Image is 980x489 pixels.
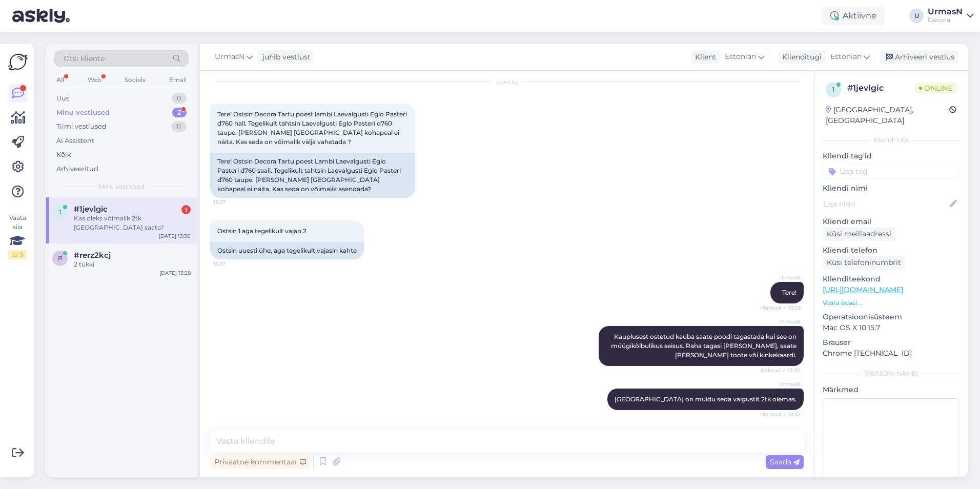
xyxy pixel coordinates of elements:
div: 2 [172,108,187,118]
p: Kliendi tag'id [823,151,959,161]
span: Saada [770,457,800,466]
p: Mac OS X 10.15.7 [823,322,959,333]
span: UrmasN [215,51,244,63]
span: Nähtud ✓ 13:30 [761,366,801,374]
span: Minu vestlused [98,182,145,191]
span: UrmasN [762,274,801,281]
div: Kas oleks võimalik 2tk [GEOGRAPHIC_DATA] saata? [74,214,191,232]
div: 2 / 3 [8,250,27,259]
input: Lisa tag [823,164,959,179]
span: Otsi kliente [64,53,105,64]
p: Brauser [823,337,959,348]
span: Tere! Ostsin Decora Tartu poest lambi Laevalgusti Eglo Pasteri d760 hall. Tegelikult tahtsin Laev... [217,110,409,146]
div: U [909,9,924,23]
img: Askly Logo [8,52,28,72]
div: Minu vestlused [56,108,110,118]
span: UrmasN [762,318,801,325]
div: Ostsin uuesti ühe, aga tegelikult vajasin kahte [210,242,364,259]
div: Tiimi vestlused [56,121,107,132]
div: Arhiveeri vestlus [880,50,958,64]
div: [PERSON_NAME] [823,369,959,378]
div: [DATE] 13:28 [159,269,191,277]
div: Web [86,73,104,87]
div: 1 [181,205,191,214]
div: Privaatne kommentaar [210,455,310,469]
div: Kõik [56,150,71,160]
span: Online [915,83,956,94]
a: [URL][DOMAIN_NAME] [823,285,903,294]
p: Kliendi email [823,216,959,227]
p: Märkmed [823,384,959,395]
div: Aktiivne [822,7,885,25]
div: Kliendi info [823,135,959,145]
p: Chrome [TECHNICAL_ID] [823,348,959,359]
div: AI Assistent [56,136,94,146]
p: Klienditeekond [823,274,959,284]
input: Lisa nimi [823,198,948,210]
div: 2 tükki [74,260,191,269]
span: 1 [59,208,61,216]
div: [DATE] [210,77,804,86]
span: 13:27 [213,260,252,268]
p: Vaata edasi ... [823,298,959,308]
span: 1 [832,86,834,93]
p: Kliendi telefon [823,245,959,256]
div: Küsi meiliaadressi [823,227,895,241]
div: 11 [171,121,187,132]
span: Tere! [782,289,797,296]
span: Estonian [830,51,862,63]
div: [DATE] 13:30 [159,232,191,240]
div: Klient [691,52,716,63]
div: # 1jevlgic [847,82,915,94]
a: UrmasNDecora [928,8,974,24]
div: Klienditugi [778,52,822,63]
div: Socials [122,73,148,87]
div: Email [167,73,189,87]
span: Nähtud ✓ 13:32 [761,411,801,418]
div: All [54,73,66,87]
span: Kauplusest ostetud kauba saate poodi tagastada kui see on müügikõlbulikus seisus. Raha tagasi [PE... [611,333,798,359]
p: Kliendi nimi [823,183,959,194]
div: Uus [56,93,69,104]
div: [GEOGRAPHIC_DATA], [GEOGRAPHIC_DATA] [826,105,949,126]
div: UrmasN [928,8,963,16]
div: Decora [928,16,963,24]
div: Vaata siia [8,213,27,259]
span: Nähtud ✓ 13:28 [761,304,801,312]
div: Küsi telefoninumbrit [823,256,905,270]
span: 13:27 [213,198,252,206]
div: juhib vestlust [258,52,311,63]
span: [GEOGRAPHIC_DATA] on muidu seda valgustit 2tk olemas. [615,395,797,403]
span: Ostsin 1 aga tegelikult vajan 2 [217,227,307,235]
span: #1jevlgic [74,205,108,214]
div: 0 [172,93,187,104]
span: r [58,254,63,262]
span: Estonian [725,51,756,63]
p: Operatsioonisüsteem [823,312,959,322]
div: Tere! Ostsin Decora Tartu poest Lambi Laevalgusti Eglo Pasteri d760 saali. Tegelikult tahtsin Lae... [210,153,415,198]
div: Arhiveeritud [56,164,98,174]
span: UrmasN [762,380,801,388]
span: #rerz2kcj [74,251,111,260]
